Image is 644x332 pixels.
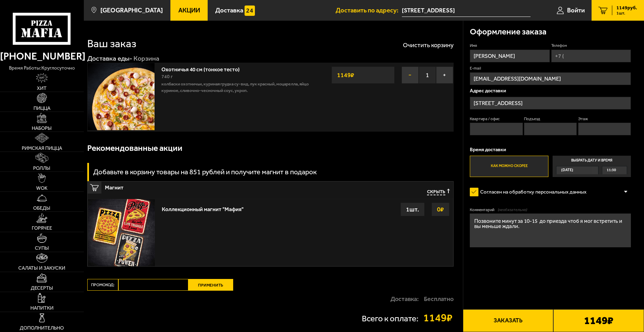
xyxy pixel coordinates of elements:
h3: Добавьте в корзину товары на 851 рублей и получите магнит в подарок [93,168,317,175]
span: 11:30 [607,166,616,174]
img: 15daf4d41897b9f0e9f617042186c801.svg [245,6,255,15]
h3: Оформление заказа [470,28,546,36]
span: 1149 руб. [616,6,637,10]
a: Охотничья 40 см (тонкое тесто) [161,64,246,73]
label: Согласен на обработку персональных данных [470,185,593,199]
h3: Рекомендованные акции [87,144,182,152]
span: Магнит [105,181,324,190]
span: Римская пицца [22,146,62,151]
span: Акции [178,7,200,14]
span: [DATE] [561,166,573,174]
strong: 0 ₽ [435,203,446,216]
label: Как можно скорее [470,156,548,177]
input: Имя [470,50,549,62]
span: Доставить по адресу: [336,7,402,14]
span: [GEOGRAPHIC_DATA] [100,7,163,14]
span: Салаты и закуски [18,266,65,270]
div: Коллекционный магнит "Мафия" [162,203,244,212]
span: Горячее [32,226,52,230]
input: Ваш адрес доставки [402,4,531,17]
span: Доставка [215,7,243,14]
strong: 1149 ₽ [335,69,356,82]
div: Корзина [133,54,159,63]
span: (необязательно) [498,207,527,212]
span: Дополнительно [20,325,64,330]
button: Очистить корзину [403,42,454,48]
a: Доставка еды- [87,54,132,62]
span: Роллы [33,166,50,170]
button: + [436,66,453,84]
span: 1 [419,66,436,84]
label: Этаж [578,116,631,122]
p: Доставка: [390,296,419,302]
span: 1 шт. [616,11,637,15]
span: Пицца [33,106,50,111]
button: Применить [188,279,233,291]
span: Россия, Санкт-Петербург, улица Пилотов, 14к1 [402,4,531,17]
button: Заказать [463,309,554,332]
p: Всего к оплате: [362,314,418,323]
span: Супы [35,246,49,250]
input: +7 ( [551,50,631,62]
button: Скрыть [427,189,450,195]
span: Скрыть [427,189,445,195]
span: Обеды [33,206,50,210]
span: Напитки [30,305,53,310]
p: Время доставки [470,147,631,152]
p: колбаски охотничьи, куриная грудка су-вид, лук красный, моцарелла, яйцо куриное, сливочно-чесночн... [161,81,310,94]
label: Промокод: [87,279,118,291]
span: Наборы [32,126,52,131]
label: Имя [470,43,549,48]
span: Хит [37,86,47,91]
span: 740 г [161,74,173,80]
label: E-mail [470,65,631,71]
a: Коллекционный магнит "Мафия"0₽1шт. [88,199,453,266]
strong: 1149 ₽ [423,312,454,323]
label: Телефон [551,43,631,48]
label: Выбрать дату и время [553,156,631,177]
span: WOK [36,186,48,190]
div: 1 шт. [400,203,425,216]
label: Подъезд [524,116,577,122]
span: Десерты [31,286,53,290]
b: 1149 ₽ [584,315,613,326]
label: Квартира / офис [470,116,523,122]
strong: Бесплатно [424,296,454,302]
h1: Ваш заказ [87,38,136,49]
p: Адрес доставки [470,88,631,93]
input: @ [470,72,631,85]
label: Комментарий [470,207,631,212]
span: Войти [567,7,585,14]
button: − [402,66,419,84]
